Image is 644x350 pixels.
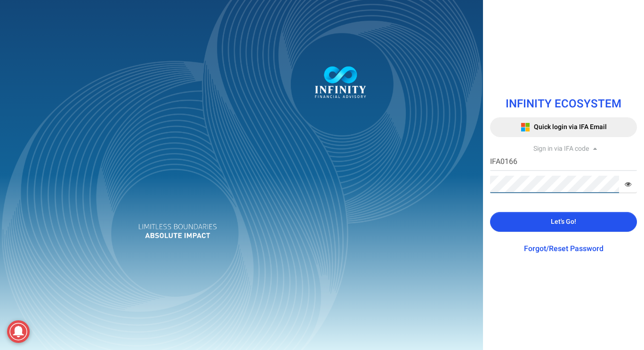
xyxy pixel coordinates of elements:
[534,122,607,132] span: Quick login via IFA Email
[551,217,576,227] span: Let's Go!
[490,212,637,232] button: Let's Go!
[490,144,637,154] div: Sign in via IFA code
[490,98,637,110] h1: INFINITY ECOSYSTEM
[524,243,604,254] a: Forgot/Reset Password
[533,144,589,154] span: Sign in via IFA code
[490,154,637,171] input: IFA Code
[490,117,637,137] button: Quick login via IFA Email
